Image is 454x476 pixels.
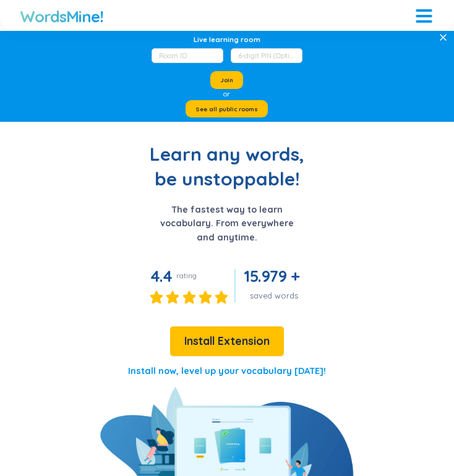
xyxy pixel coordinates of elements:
[20,6,103,26] a: WordsMine!
[152,48,223,63] input: Room ID
[186,100,268,118] button: See all public rooms
[128,364,326,378] p: Install now, level up your vocabulary [DATE]!
[244,291,304,302] div: saved words
[103,142,351,191] h1: Learn any words, be unstoppable!
[170,326,284,356] button: Install Extension
[184,333,270,350] span: Install Extension
[176,271,197,281] div: rating
[244,266,300,286] span: 15.979 +
[170,337,284,347] a: Install Extension
[210,71,243,89] button: Join
[223,89,230,100] div: or
[220,76,233,84] span: Join
[194,35,260,45] div: Live learning room
[231,48,302,63] input: 6-digit PIN (Optional)
[195,105,258,113] span: See all public rooms
[150,266,173,286] span: 4.4
[155,203,299,244] p: The fastest way to learn vocabulary. From everywhere and anytime.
